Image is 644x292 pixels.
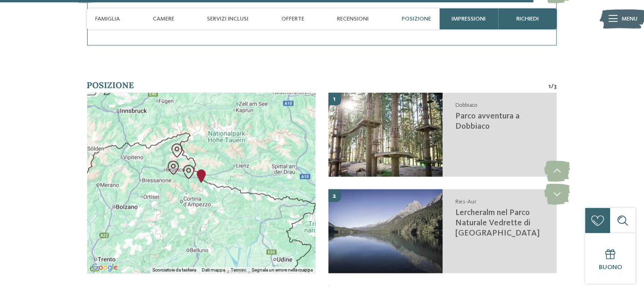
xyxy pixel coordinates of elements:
[96,15,120,22] span: Famiglia
[202,267,225,274] button: Dati mappa
[452,15,486,22] span: Impressioni
[252,268,313,273] a: Segnala un errore nella mappa
[585,233,636,284] a: Buono
[281,15,304,22] span: Offerte
[89,262,120,274] img: Google
[455,102,477,108] span: Dobbiaco
[554,82,557,91] span: 3
[402,15,431,22] span: Posizione
[455,209,540,237] span: Lercheralm nel Parco Naturale Vedrette di [GEOGRAPHIC_DATA]
[153,15,174,22] span: Camere
[548,82,551,91] span: 1
[194,169,208,183] div: Family Resort Rainer
[329,189,443,273] img: Il nostro family hotel a Sesto, il vostro rifugio sulle Dolomiti.
[87,80,134,90] span: Posizione
[334,95,336,104] span: 1
[166,161,180,175] div: Il nuovo parco giochi nel bosco a Valdaora
[207,15,249,22] span: Servizi inclusi
[329,93,443,177] img: Il nostro family hotel a Sesto, il vostro rifugio sulle Dolomiti.
[182,165,196,179] div: Parco avventura a Dobbiaco
[152,267,196,274] button: Scorciatoie da tastiera
[455,112,520,131] span: Parco avventura a Dobbiaco
[455,199,476,205] span: Ries-Aur
[337,15,369,22] span: Recensioni
[599,264,622,271] span: Buono
[516,15,539,22] span: richiedi
[231,268,246,273] a: Termini (si apre in una nuova scheda)
[170,144,184,158] div: Lercheralm nel Parco Naturale Vedrette di Ries-Aur
[551,82,554,91] span: /
[89,262,120,274] a: Visualizza questa zona in Google Maps (in una nuova finestra)
[333,191,337,201] span: 2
